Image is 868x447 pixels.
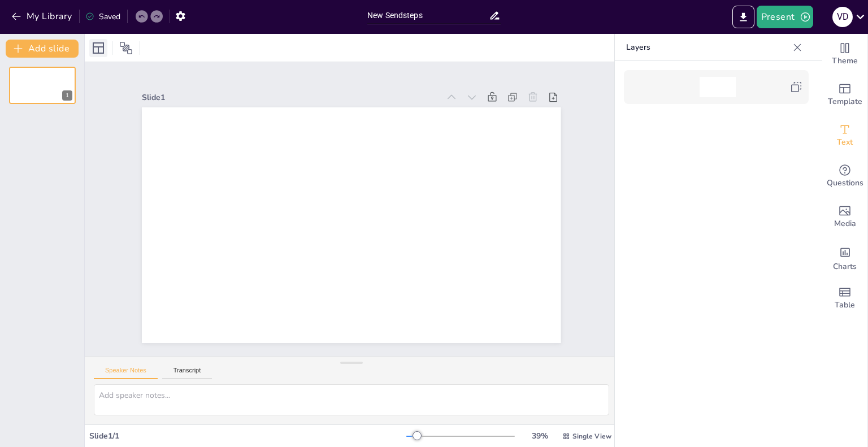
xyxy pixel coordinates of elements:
[9,67,76,104] div: 1
[828,96,862,108] span: Template
[203,17,479,147] div: Slide 1
[367,7,489,24] input: Insert title
[835,299,855,311] span: Table
[119,41,133,55] span: Position
[822,278,867,319] div: Add a table
[94,367,158,379] button: Speaker Notes
[822,115,867,156] div: Add text boxes
[837,136,853,149] span: Text
[6,40,79,58] button: Add slide
[832,6,853,28] button: V D
[8,7,77,25] button: My Library
[834,218,856,230] span: Media
[822,156,867,197] div: Get real-time input from your audience
[626,34,788,61] p: Layers
[822,34,867,75] div: Change the overall theme
[732,6,754,28] button: Export to PowerPoint
[822,197,867,237] div: Add images, graphics, shapes or video
[89,39,107,57] div: Layout
[62,90,72,101] div: 1
[757,6,813,28] button: Present
[827,177,863,189] span: Questions
[89,431,406,441] div: Slide 1 / 1
[572,432,611,441] span: Single View
[162,367,212,379] button: Transcript
[822,237,867,278] div: Add charts and graphs
[526,431,553,441] div: 39 %
[822,75,867,115] div: Add ready made slides
[832,55,858,67] span: Theme
[85,11,120,22] div: Saved
[832,7,853,27] div: V D
[833,261,857,273] span: Charts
